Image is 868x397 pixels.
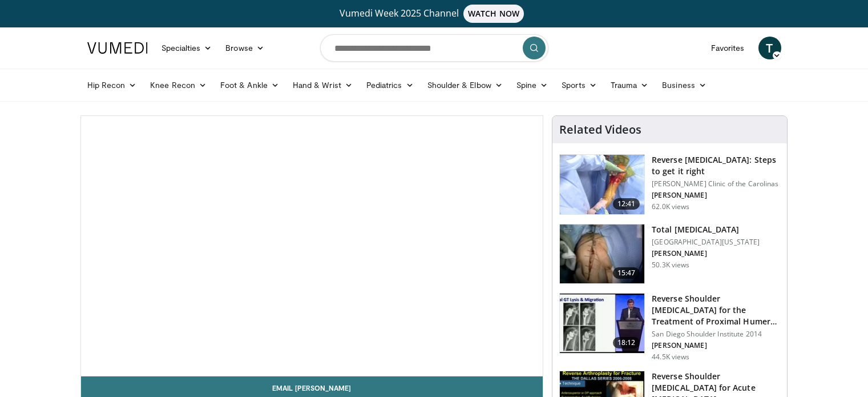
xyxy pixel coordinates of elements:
[143,74,213,97] a: Knee Recon
[613,337,640,348] span: 18:12
[604,74,656,97] a: Trauma
[652,352,689,362] p: 44.5K views
[652,179,780,189] p: [PERSON_NAME] Clinic of the Carolinas
[652,249,760,258] p: [PERSON_NAME]
[560,224,644,284] img: 38826_0000_3.png.150x105_q85_crop-smart_upscale.jpg
[89,5,780,23] a: Vumedi Week 2025 ChannelWATCH NOW
[652,293,780,327] h3: Reverse Shoulder [MEDICAL_DATA] for the Treatment of Proximal Humeral …
[559,123,641,137] h4: Related Videos
[463,5,524,23] span: WATCH NOW
[320,34,548,62] input: Search topics, interventions
[652,238,760,247] p: [GEOGRAPHIC_DATA][US_STATE]
[652,260,689,270] p: 50.3K views
[559,293,780,362] a: 18:12 Reverse Shoulder [MEDICAL_DATA] for the Treatment of Proximal Humeral … San Diego Shoulder ...
[652,330,780,339] p: San Diego Shoulder Institute 2014
[81,116,543,376] video-js: Video Player
[652,341,780,350] p: [PERSON_NAME]
[560,155,644,214] img: 326034_0000_1.png.150x105_q85_crop-smart_upscale.jpg
[286,74,360,97] a: Hand & Wrist
[559,154,780,215] a: 12:41 Reverse [MEDICAL_DATA]: Steps to get it right [PERSON_NAME] Clinic of the Carolinas [PERSON...
[652,191,780,200] p: [PERSON_NAME]
[758,37,781,59] a: T
[655,74,713,97] a: Business
[80,74,144,97] a: Hip Recon
[510,74,555,97] a: Spine
[704,37,752,59] a: Favorites
[155,37,219,59] a: Specialties
[613,267,640,279] span: 15:47
[360,74,421,97] a: Pediatrics
[87,42,148,54] img: VuMedi Logo
[555,74,604,97] a: Sports
[652,202,689,211] p: 62.0K views
[652,224,760,235] h3: Total [MEDICAL_DATA]
[613,198,640,210] span: 12:41
[219,37,271,59] a: Browse
[421,74,510,97] a: Shoulder & Elbow
[652,154,780,177] h3: Reverse [MEDICAL_DATA]: Steps to get it right
[559,224,780,284] a: 15:47 Total [MEDICAL_DATA] [GEOGRAPHIC_DATA][US_STATE] [PERSON_NAME] 50.3K views
[560,294,644,353] img: Q2xRg7exoPLTwO8X4xMDoxOjA4MTsiGN.150x105_q85_crop-smart_upscale.jpg
[213,74,286,97] a: Foot & Ankle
